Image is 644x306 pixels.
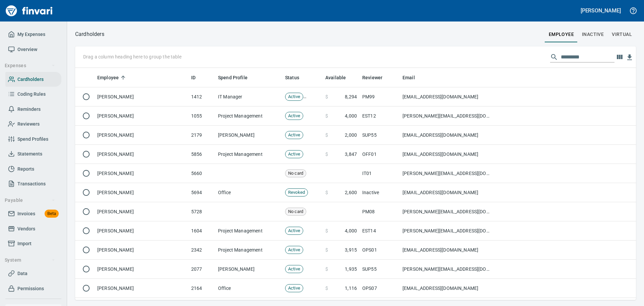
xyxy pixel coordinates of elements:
[325,285,328,292] span: $
[215,87,282,106] td: IT Manager
[189,260,215,279] td: 2077
[17,225,35,233] span: Vendors
[285,266,303,272] span: Active
[5,27,61,42] a: My Expenses
[345,189,357,196] span: 2,600
[17,210,35,218] span: Invoices
[345,93,357,100] span: 8,294
[325,74,346,82] span: Available
[285,113,303,119] span: Active
[218,74,248,82] span: Spend Profile
[285,228,303,234] span: Active
[362,74,382,82] span: Reviewer
[2,59,58,72] button: Expenses
[215,279,282,298] td: Office
[345,266,357,272] span: 1,935
[360,260,400,279] td: SUP55
[215,106,282,126] td: Project Management
[189,164,215,183] td: 5660
[400,221,494,241] td: [PERSON_NAME][EMAIL_ADDRESS][DOMAIN_NAME]
[95,279,189,298] td: [PERSON_NAME]
[215,260,282,279] td: [PERSON_NAME]
[75,30,104,38] nav: breadcrumb
[325,266,328,272] span: $
[189,221,215,241] td: 1604
[17,120,40,128] span: Reviewers
[625,52,635,62] button: Download Table
[95,106,189,126] td: [PERSON_NAME]
[360,164,400,183] td: IT01
[325,189,328,196] span: $
[215,241,282,260] td: Project Management
[218,74,256,82] span: Spend Profile
[95,126,189,145] td: [PERSON_NAME]
[2,194,58,207] button: Payable
[345,151,357,158] span: 3,847
[285,189,308,196] span: Revoked
[17,239,32,248] span: Import
[360,87,400,106] td: PM99
[325,74,355,82] span: Available
[360,221,400,241] td: EST14
[95,202,189,221] td: [PERSON_NAME]
[285,209,306,215] span: No card
[17,180,46,188] span: Transactions
[614,52,625,62] button: Choose columns to display
[285,94,303,100] span: Active
[5,236,61,251] a: Import
[189,241,215,260] td: 2342
[215,183,282,202] td: Office
[285,170,306,177] span: No card
[191,74,196,82] span: ID
[97,74,127,82] span: Employee
[345,285,357,292] span: 1,116
[325,93,328,100] span: $
[303,94,322,100] span: Mailed
[189,106,215,126] td: 1055
[95,183,189,202] td: [PERSON_NAME]
[5,42,61,57] a: Overview
[549,30,574,39] span: employee
[360,145,400,164] td: OFF01
[5,87,61,102] a: Coding Rules
[5,61,55,70] span: Expenses
[325,151,328,158] span: $
[189,87,215,106] td: 1412
[17,90,46,98] span: Coding Rules
[4,3,54,19] img: Finvari
[400,106,494,126] td: [PERSON_NAME][EMAIL_ADDRESS][DOMAIN_NAME]
[189,183,215,202] td: 5694
[189,145,215,164] td: 5856
[5,132,61,147] a: Spend Profiles
[400,260,494,279] td: [PERSON_NAME][EMAIL_ADDRESS][DOMAIN_NAME]
[5,281,61,296] a: Permissions
[5,221,61,236] a: Vendors
[215,221,282,241] td: Project Management
[215,126,282,145] td: [PERSON_NAME]
[400,183,494,202] td: [EMAIL_ADDRESS][DOMAIN_NAME]
[5,256,55,264] span: System
[285,74,299,82] span: Status
[95,241,189,260] td: [PERSON_NAME]
[5,102,61,117] a: Reminders
[5,117,61,132] a: Reviewers
[581,7,621,14] h5: [PERSON_NAME]
[345,247,357,253] span: 3,915
[285,151,303,158] span: Active
[362,74,391,82] span: Reviewer
[5,206,61,221] a: InvoicesBeta
[17,150,42,158] span: Statements
[345,132,357,138] span: 2,000
[579,5,623,16] button: [PERSON_NAME]
[215,145,282,164] td: Project Management
[360,183,400,202] td: Inactive
[45,210,59,218] span: Beta
[95,260,189,279] td: [PERSON_NAME]
[95,164,189,183] td: [PERSON_NAME]
[285,132,303,138] span: Active
[17,135,48,143] span: Spend Profiles
[5,176,61,191] a: Transactions
[2,254,58,266] button: System
[400,87,494,106] td: [EMAIL_ADDRESS][DOMAIN_NAME]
